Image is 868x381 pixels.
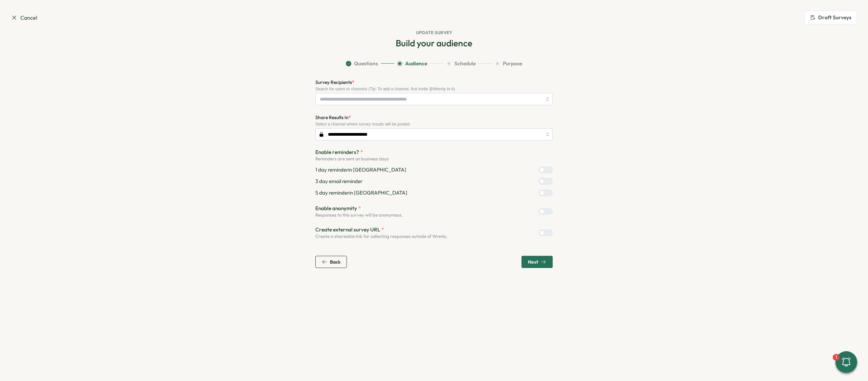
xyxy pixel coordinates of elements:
[833,354,840,361] div: 1
[315,166,406,174] p: 1 day reminder in [GEOGRAPHIC_DATA]
[528,260,538,264] span: Next
[835,351,857,373] button: 1
[315,189,407,197] p: 5 day reminder in [GEOGRAPHIC_DATA]
[315,114,349,120] span: Share Results In
[354,60,378,67] span: Questions
[521,256,553,268] button: Next
[315,226,448,233] p: Create external survey URL
[454,60,476,67] span: Schedule
[11,14,37,22] a: Cancel
[346,60,394,67] button: Questions
[315,212,403,218] p: Responses to this survey will be anonymous.
[397,60,443,67] button: Audience
[330,260,340,264] span: Back
[315,178,362,185] p: 3 day email reminder
[405,60,427,67] span: Audience
[315,256,347,268] button: Back
[315,79,352,85] span: Survey Recipients
[11,30,857,36] h1: Update Survey
[495,60,522,67] button: Purpose
[315,122,553,127] div: Select a channel where survey results will be posted
[315,149,359,156] span: Enable reminders?
[396,37,472,49] h2: Build your audience
[315,233,448,240] p: Create a shareable link for collecting responses outside of Wrenly.
[446,60,492,67] button: Schedule
[503,60,522,67] span: Purpose
[315,87,553,91] div: Search for users or channels (Tip: To add a channel, first invite @Wrenly to it)
[315,156,553,162] p: Reminders are sent on business days
[804,11,857,24] button: Draft Surveys
[315,205,357,212] span: Enable anonymity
